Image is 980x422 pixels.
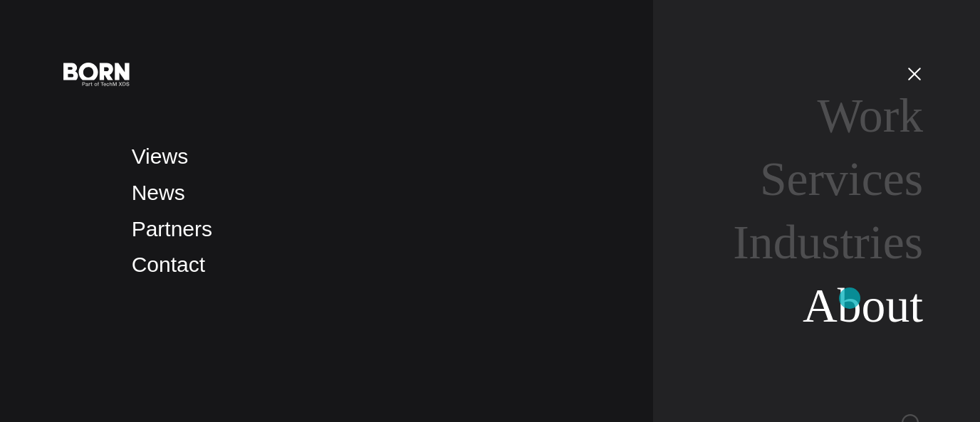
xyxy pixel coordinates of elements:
a: Industries [733,216,923,269]
a: Partners [132,217,212,241]
a: Contact [132,253,205,276]
button: Open [897,58,932,88]
a: News [132,181,185,204]
a: Work [817,89,923,142]
a: Views [132,144,188,168]
a: About [803,279,923,332]
a: Services [760,152,923,206]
